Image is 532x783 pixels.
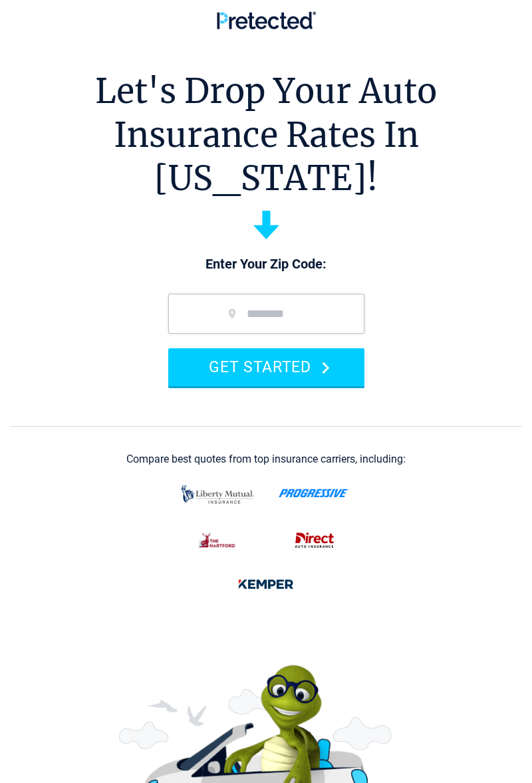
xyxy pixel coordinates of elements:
[231,570,301,598] img: kemper
[10,70,522,201] h1: Let's Drop Your Auto Insurance Rates In [US_STATE]!
[279,489,350,498] img: progressive
[168,348,364,386] button: GET STARTED
[192,526,244,554] img: thehartford
[126,453,406,465] div: Compare best quotes from top insurance carriers, including:
[217,11,316,29] img: Pretected Logo
[155,255,378,274] p: Enter Your Zip Code:
[178,479,258,510] img: liberty
[288,526,341,554] img: direct
[168,294,364,334] input: zip code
